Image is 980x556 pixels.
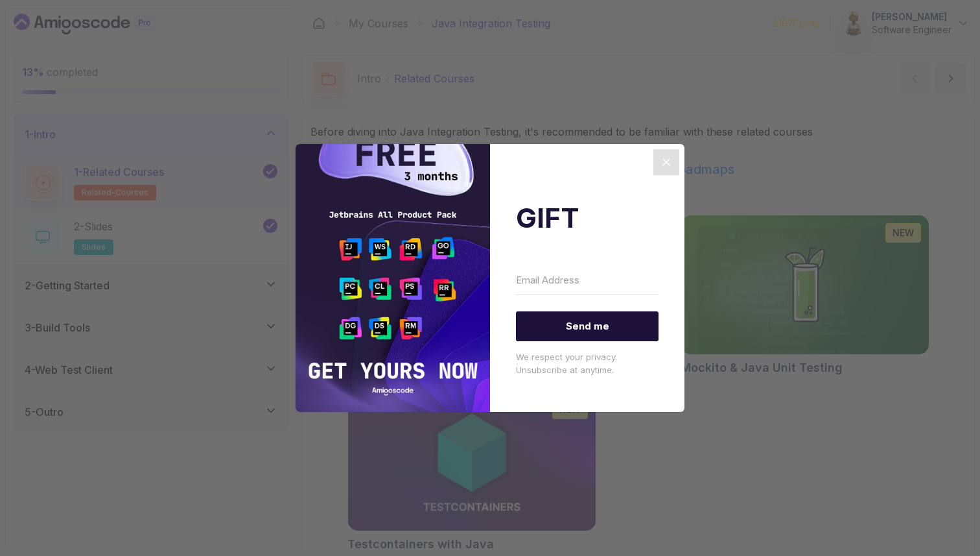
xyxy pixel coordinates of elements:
button: Send me [516,311,659,342]
h2: GIFT [516,197,659,238]
input: Email Address [516,265,659,295]
button: Close [653,149,679,175]
p: We respect your privacy. Unsubscribe at anytime. [516,351,659,376]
